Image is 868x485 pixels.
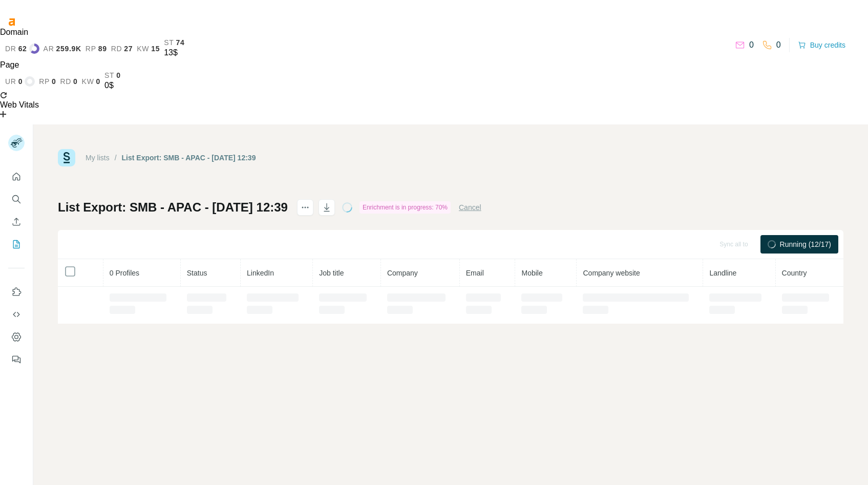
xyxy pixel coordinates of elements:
[96,77,101,86] span: 0
[60,77,71,86] span: rd
[58,199,288,216] h1: List Export: SMB - APAC - [DATE] 12:39
[780,239,831,249] span: Running (12/17)
[583,269,640,277] span: Company website
[151,45,160,53] span: 15
[521,269,542,277] span: Mobile
[98,45,107,53] span: 89
[5,77,16,86] span: ur
[58,149,75,166] img: Surfe Logo
[104,79,121,92] div: 0$
[122,153,256,163] div: List Export: SMB - APAC - [DATE] 12:39
[798,38,845,52] button: Buy credits
[5,45,16,53] span: dr
[359,201,451,214] div: Enrichment is in progress: 70%
[319,269,344,277] span: Job title
[86,154,110,162] a: My lists
[466,269,484,277] span: Email
[60,77,77,86] a: rd0
[44,45,54,53] span: ar
[111,45,133,53] a: rd27
[82,77,100,86] a: kw0
[110,269,139,277] span: 0 Profiles
[111,45,122,53] span: rd
[164,47,184,59] div: 13$
[104,71,121,79] a: st0
[18,77,23,86] span: 0
[86,45,107,53] a: rp89
[8,235,25,254] button: My lists
[8,167,25,186] button: Quick start
[39,77,56,86] a: rp0
[137,45,149,53] span: kw
[8,213,25,231] button: Enrich CSV
[44,45,81,53] a: ar259.9K
[164,38,184,47] a: st74
[8,350,25,369] button: Feedback
[297,199,313,216] button: actions
[137,45,160,53] a: kw15
[176,38,185,47] span: 74
[164,38,174,47] span: st
[749,39,754,51] p: 0
[8,190,25,208] button: Search
[104,71,114,79] span: st
[8,283,25,301] button: Use Surfe on LinkedIn
[709,269,736,277] span: Landline
[82,77,94,86] span: kw
[782,269,807,277] span: Country
[39,77,50,86] span: rp
[8,305,25,324] button: Use Surfe API
[116,71,121,79] span: 0
[5,76,35,87] a: ur0
[776,39,781,51] p: 0
[52,77,56,86] span: 0
[124,45,133,53] span: 27
[459,202,481,213] button: Cancel
[247,269,274,277] span: LinkedIn
[5,44,39,54] a: dr62
[387,269,418,277] span: Company
[8,328,25,346] button: Dashboard
[115,153,117,163] li: /
[56,45,81,53] span: 259.9K
[18,45,27,53] span: 62
[187,269,207,277] span: Status
[86,45,96,53] span: rp
[73,77,78,86] span: 0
